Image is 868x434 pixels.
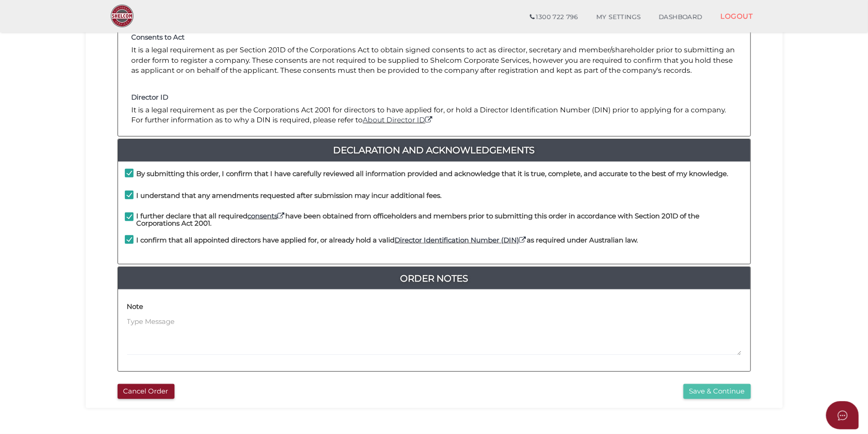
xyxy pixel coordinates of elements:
h4: I understand that any amendments requested after submission may incur additional fees. [137,192,442,200]
h4: Consents to Act [132,34,737,41]
h4: Note [127,303,144,311]
a: consents [248,212,286,220]
button: Save & Continue [683,384,751,399]
a: MY SETTINGS [587,8,650,26]
p: It is a legal requirement as per Section 201D of the Corporations Act to obtain signed consents t... [132,45,737,76]
p: It is a legal requirement as per the Corporations Act 2001 for directors to have applied for, or ... [132,105,737,126]
h4: Director ID [132,94,737,101]
a: About Director ID [363,116,434,124]
a: DASHBOARD [650,8,712,26]
button: Open asap [826,401,859,429]
a: Declaration And Acknowledgements [118,143,750,157]
h4: I confirm that all appointed directors have applied for, or already hold a valid as required unde... [137,237,638,244]
button: Cancel Order [118,384,175,399]
a: Director Identification Number (DIN) [395,236,527,244]
a: Order Notes [118,271,750,286]
a: 1300 722 796 [521,8,587,26]
h4: By submitting this order, I confirm that I have carefully reviewed all information provided and a... [137,170,729,178]
a: LOGOUT [712,7,762,25]
h4: I further declare that all required have been obtained from officeholders and members prior to su... [137,212,744,227]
